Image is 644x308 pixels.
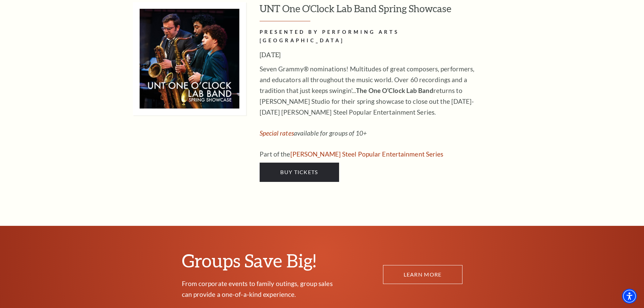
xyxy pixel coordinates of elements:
[260,28,479,45] h2: PRESENTED BY PERFORMING ARTS [GEOGRAPHIC_DATA]
[622,289,637,304] div: Accessibility Menu
[383,265,462,284] a: Learn More Groups Save Big!
[290,150,444,158] a: Irwin Steel Popular Entertainment Series - open in a new tab
[260,87,474,116] span: returns to [PERSON_NAME] Studio for their spring showcase to close out the [DATE]-[DATE] [PERSON_...
[260,64,479,118] p: Seven Grammy® nominations! Multitudes of great composers, performers, and educators all throughou...
[182,250,339,271] h2: Groups Save Big!
[260,149,479,160] p: Part of the
[260,49,479,60] h3: [DATE]
[182,278,339,300] p: From corporate events to family outings, group sales can provide a one-of-a-kind experience.
[133,2,246,115] img: UNT One O'Clock Lab Band Spring Showcase
[260,129,294,137] a: Special rates
[260,2,532,21] h3: UNT One O'Clock Lab Band Spring Showcase
[260,129,367,137] em: available for groups of 10+
[356,87,433,94] strong: The One O’Clock Lab Band
[280,169,318,175] span: Buy Tickets
[260,163,339,182] a: Buy Tickets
